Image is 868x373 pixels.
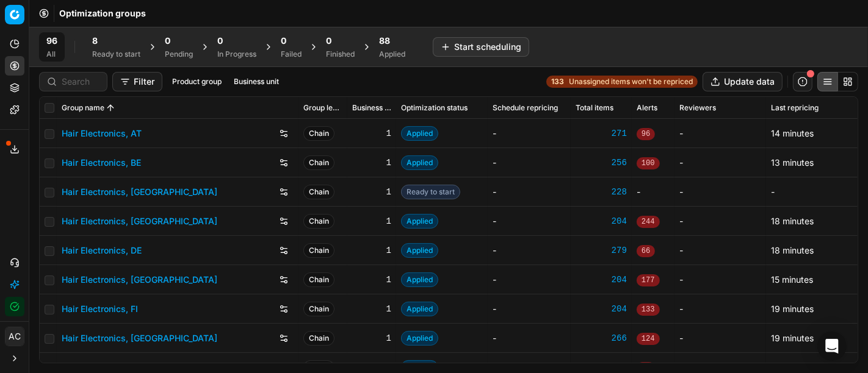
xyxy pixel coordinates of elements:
a: Hair Electronics, [GEOGRAPHIC_DATA] [62,186,217,198]
span: Optimization groups [59,7,146,20]
span: Group name [62,103,104,113]
div: 1 [352,244,391,257]
div: In Progress [217,49,256,59]
td: - [632,177,675,207]
span: Applied [401,272,438,287]
td: - [675,294,766,324]
div: Applied [379,49,405,59]
span: Schedule repricing [493,103,558,113]
div: Finished [326,49,355,59]
span: 244 [637,216,660,228]
span: Chain [303,272,335,287]
td: - [675,119,766,148]
div: 1 [352,332,391,344]
a: 133Unassigned items won't be repriced [546,76,698,88]
a: Hair Electronics, [GEOGRAPHIC_DATA] [62,274,217,286]
span: 96 [46,35,57,47]
button: Business unit [229,74,284,89]
span: 15 minutes [771,274,813,285]
td: - [675,236,766,265]
span: 18 minutes [771,362,814,372]
td: - [488,294,571,324]
span: Business unit [352,103,391,113]
span: 177 [637,274,660,286]
span: 18 minutes [771,216,814,226]
div: 1 [352,274,391,286]
input: Search [62,76,99,88]
a: 271 [576,127,627,140]
button: Update data [703,72,783,91]
span: Chain [303,126,335,141]
button: Filter [112,72,162,91]
span: Total items [576,103,613,113]
div: Failed [281,49,302,59]
td: - [488,324,571,353]
div: 1 [352,186,391,198]
span: 18 minutes [771,245,814,255]
span: Chain [303,185,335,199]
span: 14 minutes [771,128,814,138]
a: Hair Electronics, AT [62,127,142,140]
span: 0 [281,35,286,47]
span: Applied [401,126,438,141]
a: 256 [576,157,627,169]
span: 96 [637,128,655,140]
span: 19 minutes [771,333,814,343]
td: - [766,177,858,207]
div: 1 [352,157,391,169]
div: Pending [165,49,193,59]
div: 1 [352,215,391,227]
span: 8 [92,35,98,47]
a: 279 [576,244,627,257]
td: - [488,236,571,265]
a: Hair Electronics, [GEOGRAPHIC_DATA] [62,215,217,227]
a: Hair Electronics, BE [62,157,141,169]
td: - [675,207,766,236]
a: 204 [576,215,627,227]
td: - [675,324,766,353]
span: Last repricing [771,103,819,113]
a: 266 [576,332,627,344]
div: Ready to start [92,49,140,59]
span: Applied [401,155,438,170]
span: 66 [637,245,655,257]
td: - [488,207,571,236]
span: Chain [303,302,335,316]
span: Applied [401,214,438,229]
a: 228 [576,186,627,198]
span: Chain [303,243,335,258]
span: 13 minutes [771,157,814,168]
a: Hair Electronics, FI [62,303,138,315]
span: 0 [165,35,170,47]
span: Applied [401,331,438,346]
button: AC [5,327,24,346]
div: 204 [576,303,627,315]
span: Chain [303,214,335,229]
td: - [488,265,571,294]
div: 204 [576,274,627,286]
span: 133 [637,304,660,316]
button: Product group [167,74,226,89]
span: 124 [637,333,660,345]
td: - [675,265,766,294]
td: - [488,148,571,177]
span: 100 [637,157,660,169]
div: All [46,49,57,59]
span: Applied [401,302,438,316]
a: Hair Electronics, DE [62,244,142,257]
td: - [488,177,571,207]
span: 19 minutes [771,304,814,314]
td: - [488,119,571,148]
span: 0 [217,35,223,47]
span: Chain [303,155,335,170]
button: Sorted by Group name ascending [104,102,117,114]
span: Ready to start [401,185,460,199]
span: Unassigned items won't be repriced [569,77,693,87]
span: Reviewers [679,103,716,113]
